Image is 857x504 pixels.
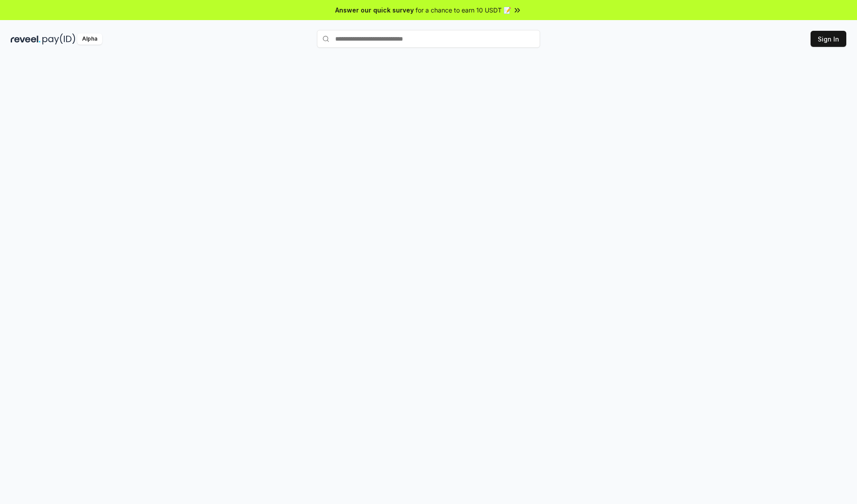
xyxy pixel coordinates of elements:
img: reveel_dark [11,33,41,45]
button: Sign In [811,31,846,47]
img: pay_id [42,33,75,45]
span: for a chance to earn 10 USDT 📝 [416,5,511,15]
div: Alpha [77,33,102,45]
span: Answer our quick survey [335,5,414,15]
